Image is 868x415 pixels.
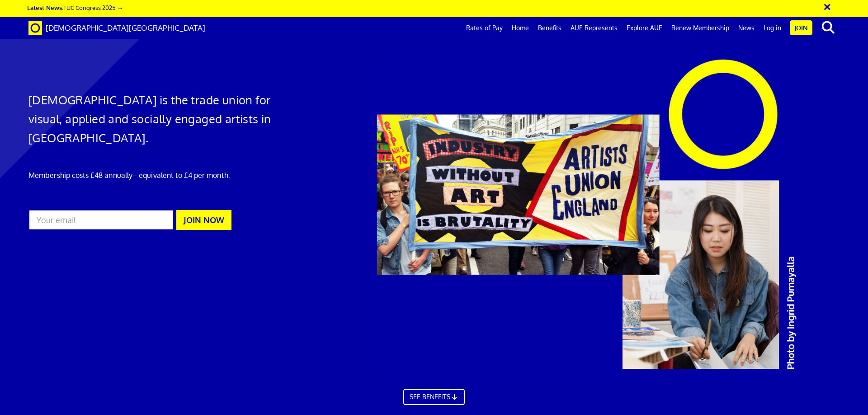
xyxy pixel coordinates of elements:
[28,170,290,181] p: Membership costs £48 annually – equivalent to £4 per month.
[814,18,842,37] button: search
[27,4,63,11] strong: Latest News:
[734,17,759,39] a: News
[622,17,667,39] a: Explore AUE
[667,17,734,39] a: Renew Membership
[759,17,786,39] a: Log in
[566,17,622,39] a: AUE Represents
[790,20,812,35] a: Join
[27,4,123,11] a: Latest News:TUC Congress 2025 →
[176,210,231,230] button: JOIN NOW
[22,17,212,39] a: Brand [DEMOGRAPHIC_DATA][GEOGRAPHIC_DATA]
[46,23,205,33] span: [DEMOGRAPHIC_DATA][GEOGRAPHIC_DATA]
[507,17,533,39] a: Home
[533,17,566,39] a: Benefits
[462,17,507,39] a: Rates of Pay
[28,210,174,230] input: Your email
[28,90,290,147] h1: [DEMOGRAPHIC_DATA] is the trade union for visual, applied and socially engaged artists in [GEOGRA...
[403,389,465,405] a: SEE BENEFITS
